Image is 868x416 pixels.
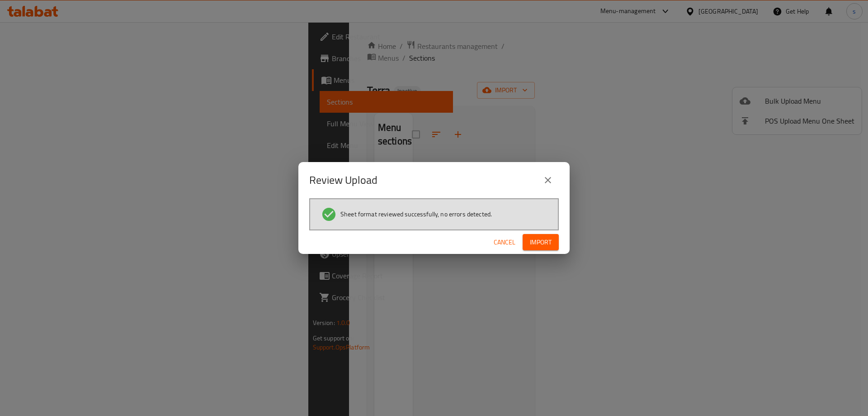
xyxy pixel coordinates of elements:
[309,173,377,187] h2: Review Upload
[537,169,559,191] button: close
[340,210,492,219] span: Sheet format reviewed successfully, no errors detected.
[494,237,515,248] span: Cancel
[490,234,519,251] button: Cancel
[530,237,552,248] span: Import
[523,234,559,251] button: Import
